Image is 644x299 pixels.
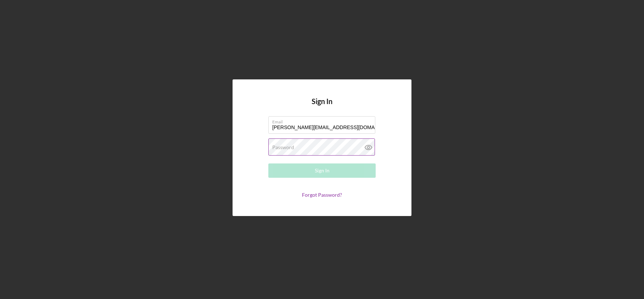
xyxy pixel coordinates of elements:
button: Sign In [268,163,376,178]
div: Sign In [315,163,330,178]
label: Password [272,144,294,150]
a: Forgot Password? [302,192,342,198]
label: Email [272,117,375,124]
h4: Sign In [312,97,332,116]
